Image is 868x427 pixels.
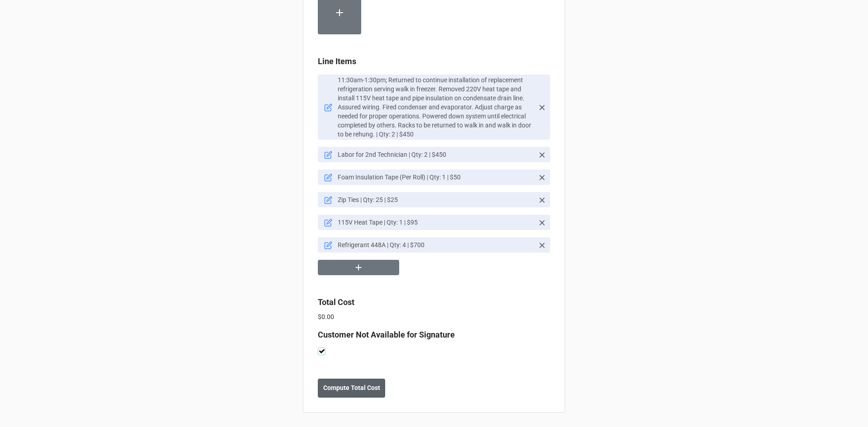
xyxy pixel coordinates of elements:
[338,173,534,182] p: Foam Insulation Tape (Per Roll) | Qty: 1 | $50
[338,240,534,249] p: Refrigerant 448A | Qty: 4 | $700
[318,328,455,341] label: Customer Not Available for Signature
[338,150,534,159] p: Labor for 2nd Technician | Qty: 2 | $450
[338,218,534,227] p: 115V Heat Tape | Qty: 1 | $95
[338,75,534,139] p: 11:30am-1:30pm; Returned to continue installation of replacement refrigeration serving walk in fr...
[318,379,385,398] button: Compute Total Cost
[318,297,354,307] b: Total Cost
[323,383,380,393] b: Compute Total Cost
[318,312,550,321] p: $0.00
[338,195,534,204] p: Zip Ties | Qty: 25 | $25
[318,55,356,68] label: Line Items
